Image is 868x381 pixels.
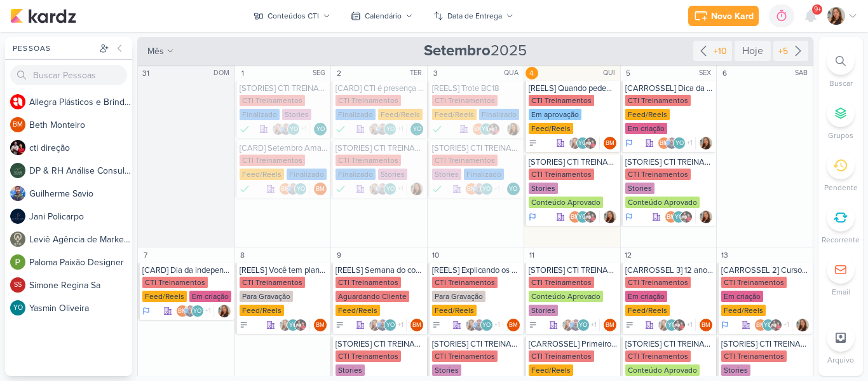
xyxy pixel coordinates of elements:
[493,184,500,194] span: +1
[10,209,25,224] img: Jani Policarpo
[529,265,618,275] div: [STORIES] CTI TREINAMENTOS
[625,123,667,134] div: Em criação
[776,45,790,58] div: +5
[700,319,712,331] div: Beth Monteiro
[770,319,782,331] img: cti direção
[658,319,696,331] div: Colaboradores: Franciluce Carvalho, Yasmin Oliveira, cti direção, Paloma Paixão Designer
[29,233,132,246] div: L e v i ê A g ê n c i a d e M a r k e t i n g D i g i t a l
[680,211,693,223] img: cti direção
[314,183,327,195] div: Responsável: Beth Monteiro
[465,183,503,195] div: Colaboradores: Beth Monteiro, Guilherme Savio, Yasmin Oliveira, cti direção
[429,249,442,261] div: 10
[410,123,423,135] div: Responsável: Yasmin Oliveira
[529,95,594,106] div: CTI Treinamentos
[569,137,600,149] div: Colaboradores: Franciluce Carvalho, Yasmin Oliveira, cti direção
[584,211,597,223] img: cti direção
[184,305,196,317] img: Guilherme Savio
[479,109,519,120] div: Finalizado
[764,322,772,329] p: YO
[386,322,395,329] p: YO
[290,127,298,133] p: YO
[29,187,132,200] div: G u i l h e r m e S a v i o
[625,83,714,94] div: [CARROSSEL] Dica da Semana
[316,186,325,193] p: BM
[240,305,284,316] div: Feed/Reels
[529,183,558,194] div: Stories
[10,65,127,85] input: Buscar Pessoas
[432,155,498,166] div: CTI Treinamentos
[10,300,25,315] div: Yasmin Oliveira
[29,256,132,269] div: P a l o m a P a i x ã o D e s i g n e r
[204,306,211,316] span: +1
[432,183,442,195] div: Finalizado
[336,183,346,195] div: Finalizado
[529,83,618,94] div: [REELS] Quando pedem pra equipe divulgar o evento do mês.
[316,322,325,329] p: BM
[700,137,712,149] img: Franciluce Carvalho
[625,305,670,316] div: Feed/Reels
[578,214,587,221] p: YO
[625,265,714,275] div: [CARROSSEL 3] 12 anos de história
[529,109,581,120] div: Em aprovação
[576,137,589,149] div: Yasmin Oliveira
[176,305,214,317] div: Colaboradores: Beth Monteiro, Guilherme Savio, Yasmin Oliveira, cti direção
[482,322,491,329] p: YO
[562,319,600,331] div: Colaboradores: Franciluce Carvalho, Guilherme Savio, Yasmin Oliveira, cti direção
[625,277,691,288] div: CTI Treinamentos
[142,277,208,288] div: CTI Treinamentos
[214,68,233,78] div: DOM
[569,319,582,331] img: Guilherme Savio
[142,291,187,302] div: Feed/Reels
[688,6,759,26] button: Novo Kard
[480,319,493,331] div: Yasmin Oliveira
[718,67,731,80] div: 6
[384,123,397,135] div: Yasmin Oliveira
[472,123,485,135] div: Beth Monteiro
[147,45,164,58] span: mês
[576,211,589,223] div: Yasmin Oliveira
[577,319,590,331] div: Yasmin Oliveira
[464,169,504,180] div: Finalizado
[280,123,292,135] img: Guilherme Savio
[272,123,310,135] div: Colaboradores: Franciluce Carvalho, Guilherme Savio, Yasmin Oliveira, cti direção
[336,321,344,329] div: A Fazer
[482,186,491,193] p: YO
[796,319,809,331] div: Responsável: Franciluce Carvalho
[569,211,600,223] div: Colaboradores: Beth Monteiro, Yasmin Oliveira, cti direção
[507,123,520,135] img: Franciluce Carvalho
[529,197,603,208] div: Conteúdo Aprovado
[625,321,634,329] div: A Fazer
[336,291,409,302] div: Aguardando Cliente
[410,183,423,195] img: Franciluce Carvalho
[294,319,307,331] img: cti direção
[622,249,635,261] div: 12
[526,67,538,80] div: 4
[314,319,327,331] div: Beth Monteiro
[604,137,616,149] div: Beth Monteiro
[29,118,132,132] div: B e t h M o n t e i r o
[236,249,249,261] div: 8
[529,321,538,329] div: A Fazer
[658,319,670,331] img: Franciluce Carvalho
[721,277,787,288] div: CTI Treinamentos
[795,68,811,78] div: SAB
[604,211,616,223] div: Responsável: Franciluce Carvalho
[13,305,23,312] p: YO
[397,184,403,194] span: +1
[10,8,76,24] img: kardz.app
[10,277,25,293] div: Simone Regina Sa
[287,169,327,180] div: Finalizado
[193,308,201,315] p: YO
[711,45,729,58] div: +10
[279,319,292,331] img: Franciluce Carvalho
[240,95,305,106] div: CTI Treinamentos
[686,138,693,148] span: +1
[240,291,293,302] div: Para Gravação
[578,141,587,147] p: YO
[579,322,587,329] p: YO
[294,183,307,195] div: Yasmin Oliveira
[832,286,850,298] p: Email
[287,123,300,135] div: Yasmin Oliveira
[718,249,731,261] div: 13
[584,137,597,149] img: cti direção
